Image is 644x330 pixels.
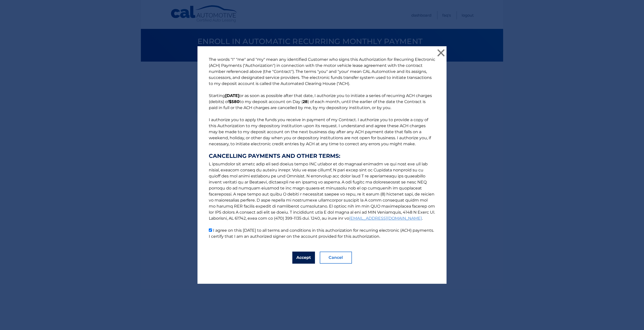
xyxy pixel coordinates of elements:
button: Accept [292,252,315,264]
strong: CANCELLING PAYMENTS AND OTHER TERMS: [209,153,435,159]
b: [DATE] [225,93,239,98]
button: × [436,48,446,58]
b: $580 [229,99,239,104]
label: I agree on this [DATE] to all terms and conditions in this authorization for recurring electronic... [209,228,434,239]
button: Cancel [320,252,352,264]
p: The words "I" "me" and "my" mean any identified Customer who signs this Authorization for Recurri... [204,57,440,240]
b: 28 [303,99,308,104]
a: [EMAIL_ADDRESS][DOMAIN_NAME] [349,216,422,221]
